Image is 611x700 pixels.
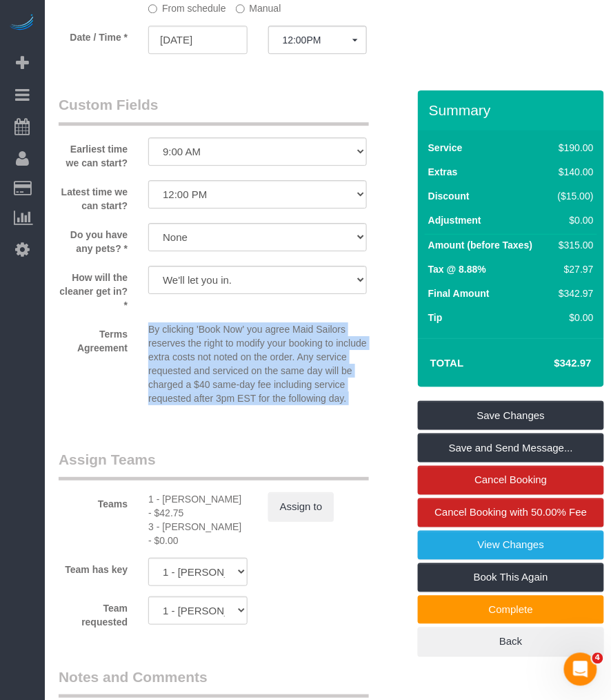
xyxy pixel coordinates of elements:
[48,223,138,255] label: Do you have any pets? *
[553,141,594,155] div: $190.00
[592,653,603,664] span: 4
[148,520,248,547] div: 0 hours x $17.00/hour
[553,189,594,203] div: ($15.00)
[428,213,481,227] label: Adjustment
[418,563,604,592] a: Book This Again
[48,558,138,576] label: Team has key
[8,14,36,33] img: Automaid Logo
[59,667,369,698] legend: Notes and Comments
[428,311,443,324] label: Tip
[48,266,138,312] label: How will the cleaner get in? *
[428,286,490,300] label: Final Amount
[428,189,470,203] label: Discount
[418,628,604,657] a: Back
[59,449,369,480] legend: Assign Teams
[553,213,594,227] div: $0.00
[48,26,138,44] label: Date / Time *
[428,262,486,276] label: Tax @ 8.88%
[268,26,368,54] button: 12:00PM
[553,238,594,252] div: $315.00
[553,311,594,324] div: $0.00
[148,26,248,54] input: MM/DD/YYYY
[435,507,588,518] span: Cancel Booking with 50.00% Fee
[418,498,604,527] a: Cancel Booking with 50.00% Fee
[148,492,248,520] div: 2.25 hours x $19.00/hour
[428,165,458,179] label: Extras
[428,141,463,155] label: Service
[59,95,369,126] legend: Custom Fields
[48,322,138,355] label: Terms Agreement
[553,165,594,179] div: $140.00
[148,322,367,405] p: By clicking 'Book Now' you agree Maid Sailors reserves the right to modify your booking to includ...
[418,401,604,430] a: Save Changes
[48,492,138,511] label: Teams
[418,596,604,625] a: Complete
[418,466,604,495] a: Cancel Booking
[268,492,334,521] button: Assign to
[418,531,604,560] a: View Changes
[564,653,597,686] iframe: Intercom live chat
[48,137,138,170] label: Earliest time we can start?
[430,357,464,369] strong: Total
[48,180,138,213] label: Latest time we can start?
[418,434,604,463] a: Save and Send Message...
[428,238,532,252] label: Amount (before Taxes)
[513,358,592,369] h4: $342.97
[236,4,245,13] input: Manual
[553,286,594,300] div: $342.97
[283,35,353,46] span: 12:00PM
[148,4,157,13] input: From schedule
[48,596,138,629] label: Team requested
[553,262,594,276] div: $27.97
[429,102,597,118] h3: Summary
